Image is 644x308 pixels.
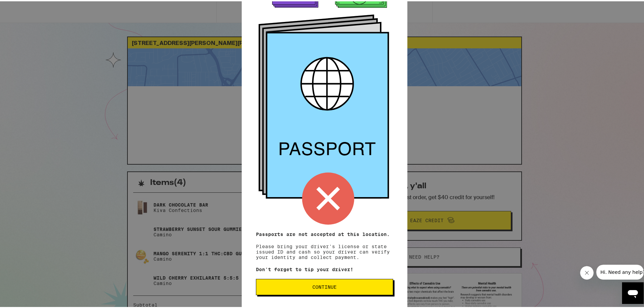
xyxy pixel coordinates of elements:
[580,265,594,278] iframe: Close message
[256,230,393,236] p: Passports are not accepted at this location.
[622,281,644,303] iframe: Button to launch messaging window
[596,263,644,278] iframe: Message from company
[256,230,393,259] p: Please bring your driver's license or state issued ID and cash so your driver can verify your ide...
[4,5,49,10] span: Hi. Need any help?
[312,283,337,288] span: Continue
[256,278,393,294] button: Continue
[256,265,393,271] p: Don't forget to tip your driver!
